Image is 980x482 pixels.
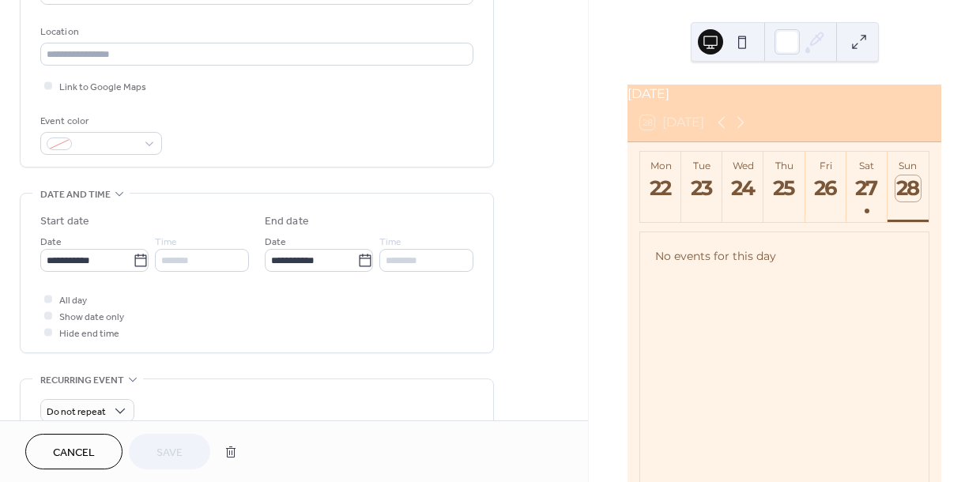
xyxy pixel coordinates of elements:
[681,152,722,222] button: Tue23
[763,152,805,222] button: Thu25
[59,79,146,96] span: Link to Google Maps
[59,326,119,342] span: Hide end time
[40,113,159,130] div: Event color
[648,175,674,201] div: 22
[645,160,677,171] div: Mon
[643,238,927,274] div: No events for this day
[727,160,759,171] div: Wed
[40,186,111,203] span: Date and time
[640,152,681,222] button: Mon22
[47,403,106,421] span: Do not repeat
[40,24,470,40] div: Location
[812,175,839,201] div: 26
[892,160,924,171] div: Sun
[888,152,929,222] button: Sun28
[53,445,95,461] span: Cancel
[851,160,883,171] div: Sat
[155,234,177,250] span: Time
[40,372,124,389] span: Recurring event
[686,160,718,171] div: Tue
[805,152,846,222] button: Fri26
[689,175,715,201] div: 23
[40,234,62,250] span: Date
[379,234,401,250] span: Time
[265,213,309,230] div: End date
[59,292,87,309] span: All day
[25,434,122,469] button: Cancel
[768,160,800,171] div: Thu
[854,175,880,201] div: 27
[771,175,797,201] div: 25
[40,213,89,230] div: Start date
[628,85,941,104] div: [DATE]
[265,234,286,250] span: Date
[59,309,124,326] span: Show date only
[846,152,888,222] button: Sat27
[810,160,842,171] div: Fri
[730,175,756,201] div: 24
[722,152,763,222] button: Wed24
[895,175,922,201] div: 28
